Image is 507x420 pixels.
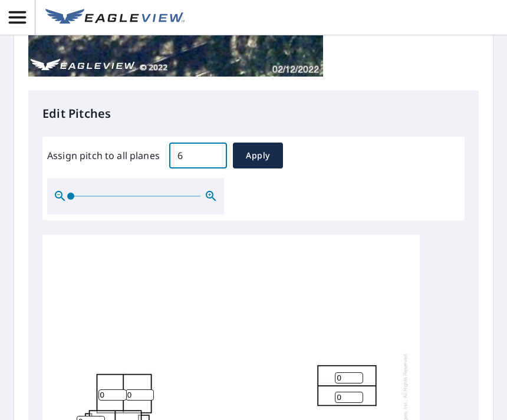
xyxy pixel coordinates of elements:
[233,143,283,168] button: Apply
[242,148,274,163] span: Apply
[169,139,227,172] input: 00.0
[42,105,465,123] p: Edit Pitches
[45,9,185,27] img: EV Logo
[47,148,160,163] label: Assign pitch to all planes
